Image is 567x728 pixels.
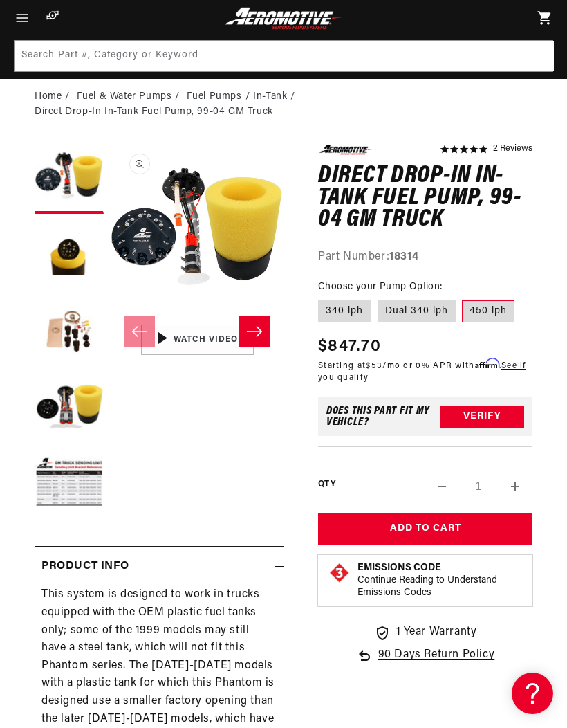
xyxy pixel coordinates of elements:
label: 340 lph [318,300,371,322]
span: 90 Days Return Policy [378,646,495,664]
button: Search Part #, Category or Keyword [522,41,552,71]
h2: Product Info [41,558,129,576]
li: Direct Drop-In In-Tank Fuel Pump, 99-04 GM Truck [35,104,273,120]
h1: Direct Drop-In In-Tank Fuel Pump, 99-04 GM Truck [318,165,532,231]
span: Affirm [475,358,499,369]
button: Load image 5 in gallery view [35,449,104,518]
strong: Emissions Code [357,563,441,573]
media-gallery: Gallery Viewer [35,145,283,518]
button: Verify [440,406,524,428]
p: Starting at /mo or 0% APR with . [318,359,532,384]
button: Add to Cart [318,513,532,545]
button: Slide left [124,316,155,347]
summary: Product Info [35,547,283,587]
a: Home [35,89,62,104]
span: $847.70 [318,334,381,359]
label: Dual 340 lph [378,300,456,322]
a: Fuel Pumps [187,89,242,104]
button: Load image 1 in gallery view [35,145,104,214]
strong: 18314 [389,251,418,262]
span: $53 [366,362,382,370]
span: 1 Year Warranty [396,624,477,641]
li: In-Tank [253,89,299,104]
a: 90 Days Return Policy [356,646,495,664]
legend: Choose your Pump Option: [318,280,444,294]
a: 2 reviews [493,145,532,154]
img: Emissions code [328,562,351,584]
nav: breadcrumbs [35,89,532,120]
a: See if you qualify - Learn more about Affirm Financing (opens in modal) [318,362,526,382]
label: QTY [318,479,335,491]
input: Search Part #, Category or Keyword [15,41,554,71]
button: Emissions CodeContinue Reading to Understand Emissions Codes [357,562,522,599]
a: 1 Year Warranty [374,624,477,641]
a: Fuel & Water Pumps [77,89,172,104]
p: Continue Reading to Understand Emissions Codes [357,574,522,599]
div: Part Number: [318,248,532,266]
button: Load image 4 in gallery view [35,373,104,442]
div: Does This part fit My vehicle? [326,406,440,428]
button: Slide right [239,316,270,347]
button: Load image 2 in gallery view [35,221,104,290]
label: 450 lph [462,300,514,322]
img: Aeromotive [222,7,344,30]
button: Load image 3 in gallery view [35,297,104,366]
